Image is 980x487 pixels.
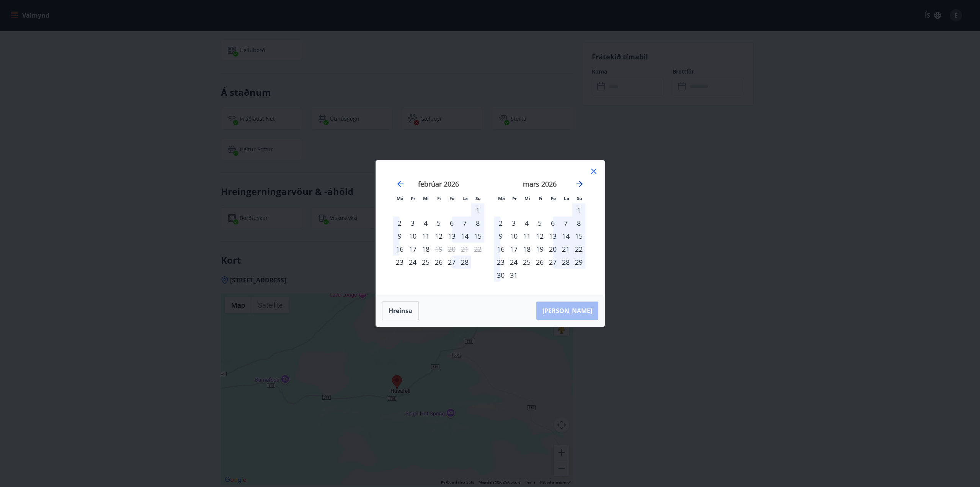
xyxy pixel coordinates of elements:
[507,230,520,243] td: Choose þriðjudagur, 10. mars 2026 as your check-in date. It’s available.
[539,195,542,201] small: Fi
[546,256,559,269] td: Choose föstudagur, 27. mars 2026 as your check-in date. It’s available.
[546,216,559,230] div: 6
[432,256,445,269] td: Choose fimmtudagur, 26. febrúar 2026 as your check-in date. It’s available.
[520,243,533,256] td: Choose miðvikudagur, 18. mars 2026 as your check-in date. It’s available.
[458,216,471,230] div: 7
[572,243,585,256] td: Choose sunnudagur, 22. mars 2026 as your check-in date. It’s available.
[419,216,432,230] div: 4
[572,230,585,243] td: Choose sunnudagur, 15. mars 2026 as your check-in date. It’s available.
[507,256,520,269] div: 24
[393,216,406,230] div: 2
[507,269,520,282] div: 31
[559,216,572,230] div: 7
[458,243,471,256] td: Not available. laugardagur, 21. febrúar 2026
[406,256,419,269] td: Choose þriðjudagur, 24. febrúar 2026 as your check-in date. It’s available.
[533,230,546,243] td: Choose fimmtudagur, 12. mars 2026 as your check-in date. It’s available.
[524,195,530,201] small: Mi
[559,243,572,256] div: 21
[418,179,459,189] strong: febrúar 2026
[406,243,419,256] div: 17
[564,195,569,201] small: La
[471,203,484,216] td: Choose sunnudagur, 1. febrúar 2026 as your check-in date. It’s available.
[458,230,471,243] div: 14
[533,243,546,256] td: Choose fimmtudagur, 19. mars 2026 as your check-in date. It’s available.
[520,216,533,230] div: 4
[494,230,507,243] td: Choose mánudagur, 9. mars 2026 as your check-in date. It’s available.
[533,256,546,269] td: Choose fimmtudagur, 26. mars 2026 as your check-in date. It’s available.
[432,216,445,230] div: 5
[393,243,406,256] td: Choose mánudagur, 16. febrúar 2026 as your check-in date. It’s available.
[445,230,458,243] div: 13
[419,256,432,269] div: 25
[432,230,445,243] td: Choose fimmtudagur, 12. febrúar 2026 as your check-in date. It’s available.
[498,195,505,201] small: Má
[445,230,458,243] td: Choose föstudagur, 13. febrúar 2026 as your check-in date. It’s available.
[494,256,507,269] td: Choose mánudagur, 23. mars 2026 as your check-in date. It’s available.
[432,230,445,243] div: 12
[445,216,458,230] td: Choose föstudagur, 6. febrúar 2026 as your check-in date. It’s available.
[572,256,585,269] td: Choose sunnudagur, 29. mars 2026 as your check-in date. It’s available.
[432,216,445,230] td: Choose fimmtudagur, 5. febrúar 2026 as your check-in date. It’s available.
[520,230,533,243] div: 11
[449,195,454,201] small: Fö
[445,243,458,256] td: Not available. föstudagur, 20. febrúar 2026
[419,243,432,256] div: 18
[419,230,432,243] td: Choose miðvikudagur, 11. febrúar 2026 as your check-in date. It’s available.
[458,256,471,269] div: 28
[559,256,572,269] div: 28
[577,195,582,201] small: Su
[520,230,533,243] td: Choose miðvikudagur, 11. mars 2026 as your check-in date. It’s available.
[458,230,471,243] td: Choose laugardagur, 14. febrúar 2026 as your check-in date. It’s available.
[471,216,484,230] td: Choose sunnudagur, 8. febrúar 2026 as your check-in date. It’s available.
[546,243,559,256] td: Choose föstudagur, 20. mars 2026 as your check-in date. It’s available.
[533,243,546,256] div: 19
[393,256,406,269] td: Choose mánudagur, 23. febrúar 2026 as your check-in date. It’s available.
[494,243,507,256] td: Choose mánudagur, 16. mars 2026 as your check-in date. It’s available.
[494,216,507,230] div: 2
[471,203,484,216] div: 1
[458,256,471,269] td: Choose laugardagur, 28. febrúar 2026 as your check-in date. It’s available.
[432,256,445,269] div: 26
[572,243,585,256] div: 22
[419,216,432,230] td: Choose miðvikudagur, 4. febrúar 2026 as your check-in date. It’s available.
[406,256,419,269] div: 24
[406,230,419,243] td: Choose þriðjudagur, 10. febrúar 2026 as your check-in date. It’s available.
[419,243,432,256] td: Choose miðvikudagur, 18. febrúar 2026 as your check-in date. It’s available.
[546,230,559,243] div: 13
[471,216,484,230] div: 8
[572,230,585,243] div: 15
[432,243,445,256] div: Aðeins útritun í boði
[437,195,441,201] small: Fi
[512,195,517,201] small: Þr
[507,216,520,230] td: Choose þriðjudagur, 3. mars 2026 as your check-in date. It’s available.
[575,179,584,189] div: Move forward to switch to the next month.
[572,203,585,216] div: 1
[393,230,406,243] td: Choose mánudagur, 9. febrúar 2026 as your check-in date. It’s available.
[507,216,520,230] div: 3
[533,216,546,230] div: 5
[471,230,484,243] td: Choose sunnudagur, 15. febrúar 2026 as your check-in date. It’s available.
[507,243,520,256] td: Choose þriðjudagur, 17. mars 2026 as your check-in date. It’s available.
[533,256,546,269] div: 26
[507,230,520,243] div: 10
[572,203,585,216] td: Choose sunnudagur, 1. mars 2026 as your check-in date. It’s available.
[393,230,406,243] div: 9
[445,256,458,269] td: Choose föstudagur, 27. febrúar 2026 as your check-in date. It’s available.
[406,216,419,230] td: Choose þriðjudagur, 3. febrúar 2026 as your check-in date. It’s available.
[546,216,559,230] td: Choose föstudagur, 6. mars 2026 as your check-in date. It’s available.
[520,243,533,256] div: 18
[520,256,533,269] div: 25
[406,230,419,243] div: 10
[471,230,484,243] div: 15
[419,230,432,243] div: 11
[494,216,507,230] td: Choose mánudagur, 2. mars 2026 as your check-in date. It’s available.
[458,216,471,230] td: Choose laugardagur, 7. febrúar 2026 as your check-in date. It’s available.
[572,256,585,269] div: 29
[546,230,559,243] td: Choose föstudagur, 13. mars 2026 as your check-in date. It’s available.
[393,216,406,230] td: Choose mánudagur, 2. febrúar 2026 as your check-in date. It’s available.
[572,216,585,230] td: Choose sunnudagur, 8. mars 2026 as your check-in date. It’s available.
[462,195,468,201] small: La
[546,256,559,269] div: 27
[559,230,572,243] div: 14
[445,256,458,269] div: 27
